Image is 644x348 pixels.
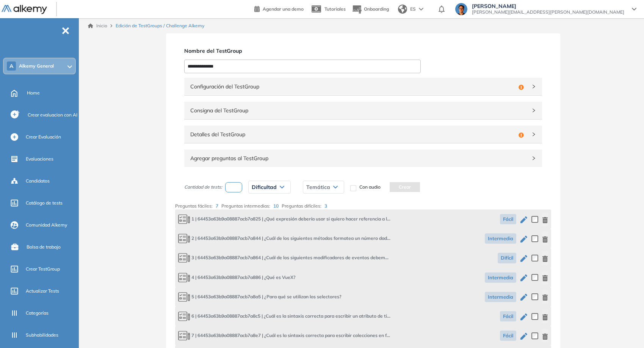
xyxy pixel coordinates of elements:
span: Difícil [498,253,516,263]
p: Preguntas difíciles: [282,203,330,209]
span: Intermedia [485,272,516,283]
span: Categorías [26,310,49,317]
span: Comunidad Alkemy [26,222,67,228]
span: 10 [273,203,279,209]
div: Consigna del TestGroup [184,102,542,119]
div: Configuración del TestGroup [184,78,542,95]
span: Onboarding [364,6,389,12]
span: Cantidad de tests: [184,184,222,191]
span: ¿Qué expresión debería usar si quiero hacer referencia a la propiedad id = "welcomeBtn" de un tag... [178,214,390,224]
span: ¿Cuál es la sintaxis correcta para escribir colecciones en formato JSON? [178,331,390,341]
span: right [531,132,536,137]
span: Nombre del TestGroup [184,47,242,55]
span: [PERSON_NAME] [472,3,624,9]
span: 3 [324,203,327,209]
img: world [398,5,407,14]
span: ¿Cuál es la sintaxis correcta para escribir un atributo de tipo String en formato JSON? [178,311,390,321]
div: Detalles del TestGroup [184,126,542,143]
span: Bolsa de trabajo [27,244,61,250]
a: Inicio [88,22,107,29]
span: right [531,108,536,113]
span: Alkemy General [19,63,54,69]
span: ES [410,6,416,13]
span: Intermedia [485,233,516,244]
button: Onboarding [352,1,389,17]
span: Detalles del TestGroup [190,130,516,139]
span: Subhabilidades [26,332,58,339]
span: Con audio [359,184,381,191]
span: Fácil [500,214,516,224]
span: Configuración del TestGroup [190,82,516,91]
p: Preguntas intermedias: [221,203,282,209]
a: Agendar una demo [254,4,304,13]
span: 7 [216,203,218,209]
span: Consigna del TestGroup [190,106,527,115]
p: Preguntas fáciles: [175,203,221,209]
span: Crear evaluacion con AI [28,112,77,118]
span: Fácil [500,331,516,341]
span: Crear Evaluación [26,134,61,140]
span: A [9,63,13,69]
span: Edición de TestGroups / Challenge Alkemy [116,22,204,29]
span: Candidatos [26,178,50,184]
span: Temática [306,184,330,190]
span: Tutoriales [324,6,346,12]
img: Logo [2,5,47,14]
span: Actualizar Tests [26,288,59,294]
span: ¿Cuál de los siguientes modificadores de eventos debemos usar para realizar el evento click solo ... [178,253,390,263]
span: Dificultad [252,184,277,190]
span: ¿Para qué se utilizan los selectores? [178,292,342,302]
span: Crear TestGroup [26,266,60,272]
img: arrow [419,8,423,11]
span: Evaluaciones [26,156,53,162]
span: Agendar una demo [263,6,304,12]
div: Agregar preguntas al TestGroup [184,150,542,167]
span: Intermedia [485,292,516,302]
span: ¿Cuál de los siguientes métodos formatea un número dado con una cantidad específica de dígitos a ... [178,233,390,244]
span: Agregar preguntas al TestGroup [190,154,527,162]
span: right [531,84,536,89]
span: right [531,156,536,161]
span: [PERSON_NAME][EMAIL_ADDRESS][PERSON_NAME][DOMAIN_NAME] [472,9,624,15]
span: Catálogo de tests [26,200,63,206]
button: Crear [390,182,420,192]
span: ¿Qué es VueX? [178,272,296,283]
span: Home [27,90,40,96]
span: Fácil [500,311,516,321]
